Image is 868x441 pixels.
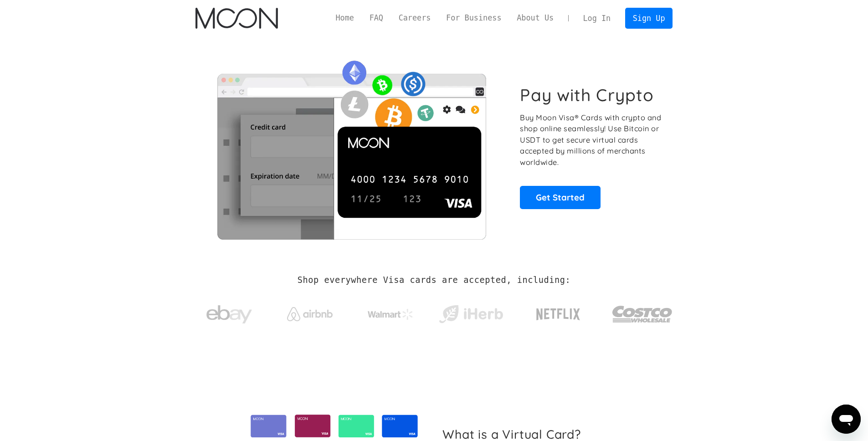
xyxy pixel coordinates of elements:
p: Buy Moon Visa® Cards with crypto and shop online seamlessly! Use Bitcoin or USDT to get secure vi... [520,112,663,168]
h1: Pay with Crypto [520,85,654,105]
img: iHerb [437,303,505,326]
img: Airbnb [287,307,333,321]
a: Careers [391,12,438,24]
img: Netflix [535,303,581,326]
a: For Business [438,12,509,24]
img: Moon Cards let you spend your crypto anywhere Visa is accepted. [195,54,508,239]
a: FAQ [362,12,391,24]
a: iHerb [437,293,505,331]
a: Costco [612,288,673,336]
img: ebay [206,300,252,329]
a: About Us [509,12,561,24]
img: Costco [612,297,673,331]
iframe: Button to launch messaging window [832,405,861,434]
h2: Shop everywhere Visa cards are accepted, including: [298,275,570,285]
a: Log In [575,8,618,28]
a: Get Started [520,186,601,209]
img: Walmart [368,309,413,320]
a: Home [328,12,362,24]
a: Sign Up [625,8,673,28]
a: ebay [195,291,263,333]
img: Moon Logo [195,8,278,29]
a: Airbnb [276,298,344,326]
a: Netflix [518,294,599,330]
a: home [195,8,278,29]
a: Walmart [356,300,424,324]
